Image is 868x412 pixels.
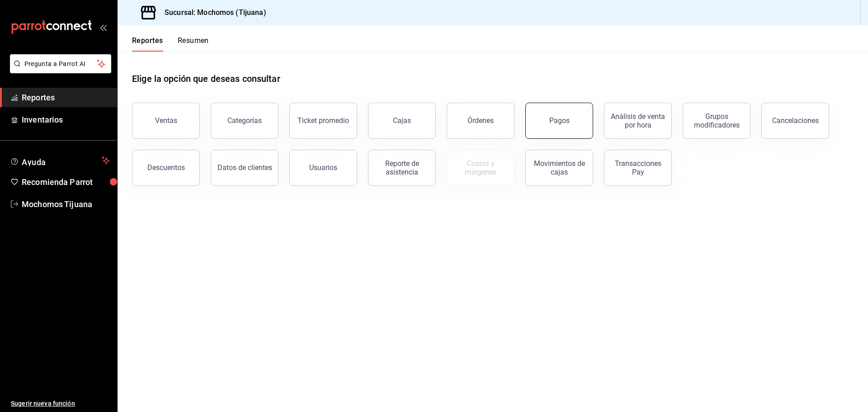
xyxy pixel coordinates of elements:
span: Pregunta a Parrot AI [24,59,97,69]
div: Ventas [155,116,177,125]
div: Cancelaciones [772,116,819,125]
button: Reporte de asistencia [368,150,436,186]
div: Órdenes [467,116,494,125]
h1: Elige la opción que deseas consultar [132,72,280,85]
button: Usuarios [289,150,357,186]
button: Cajas [368,103,436,139]
button: Análisis de venta por hora [604,103,672,139]
button: open_drawer_menu [99,24,107,31]
span: Mochomos Tijuana [22,198,110,210]
div: Usuarios [309,163,337,172]
button: Categorías [211,103,278,139]
button: Grupos modificadores [683,103,750,139]
button: Transacciones Pay [604,150,672,186]
div: Grupos modificadores [689,112,745,129]
button: Resumen [178,36,209,52]
button: Ventas [132,103,200,139]
a: Pregunta a Parrot AI [6,66,111,75]
button: Datos de clientes [211,150,278,186]
button: Ticket promedio [289,103,357,139]
span: Ayuda [22,155,98,166]
button: Reportes [132,36,163,52]
span: Sugerir nueva función [11,399,110,408]
button: Movimientos de cajas [525,150,593,186]
div: Categorías [227,116,262,125]
div: navigation tabs [132,36,209,52]
div: Análisis de venta por hora [610,112,666,129]
div: Cajas [393,116,411,125]
button: Descuentos [132,150,200,186]
button: Órdenes [447,103,514,139]
h3: Sucursal: Mochomos (Tijuana) [157,7,266,18]
div: Costos y márgenes [453,159,509,176]
button: Pagos [525,103,593,139]
button: Pregunta a Parrot AI [10,54,111,73]
div: Datos de clientes [217,163,272,172]
div: Transacciones Pay [610,159,666,176]
div: Pagos [549,116,570,125]
div: Movimientos de cajas [531,159,587,176]
span: Inventarios [22,114,110,126]
div: Reporte de asistencia [374,159,430,176]
div: Descuentos [147,163,185,172]
span: Reportes [22,91,110,104]
button: Contrata inventarios para ver este reporte [447,150,514,186]
span: Recomienda Parrot [22,176,110,188]
div: Ticket promedio [297,116,349,125]
button: Cancelaciones [761,103,829,139]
